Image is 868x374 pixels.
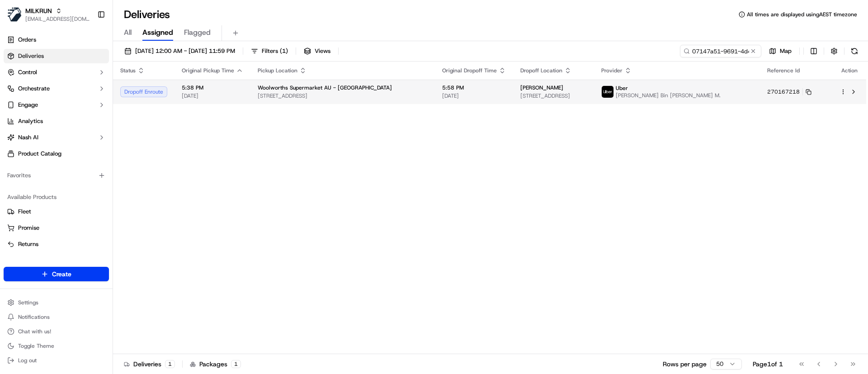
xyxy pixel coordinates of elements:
button: MILKRUN [25,6,52,15]
a: Fleet [7,208,105,216]
div: Favorites [4,168,109,183]
button: Views [300,45,335,57]
span: Promise [18,224,39,232]
p: Rows per page [663,360,707,369]
span: Create [52,270,71,279]
div: Deliveries [124,360,175,369]
h1: Deliveries [124,7,170,22]
div: Action [840,67,859,74]
button: Orchestrate [4,81,109,96]
span: [STREET_ADDRESS] [520,92,587,99]
div: 1 [231,360,241,368]
button: Chat with us! [4,325,109,338]
span: [DATE] [442,92,506,99]
span: All [124,27,132,38]
button: Log out [4,354,109,367]
button: Create [4,267,109,281]
span: Filters [262,47,288,55]
button: Filters(1) [247,45,292,57]
button: [DATE] 12:00 AM - [DATE] 11:59 PM [120,45,239,57]
span: Provider [601,67,623,74]
span: Map [780,47,792,55]
span: All times are displayed using AEST timezone [747,11,857,18]
button: MILKRUNMILKRUN[EMAIL_ADDRESS][DOMAIN_NAME] [4,4,94,25]
button: Engage [4,98,109,112]
span: Original Dropoff Time [442,67,497,74]
button: Toggle Theme [4,340,109,352]
button: [EMAIL_ADDRESS][DOMAIN_NAME] [25,15,90,23]
span: Uber [616,85,628,92]
span: Toggle Theme [18,342,54,350]
span: Engage [18,101,38,109]
span: Reference Id [767,67,800,74]
button: Promise [4,221,109,235]
span: [PERSON_NAME] [520,84,563,91]
span: Deliveries [18,52,44,60]
span: [STREET_ADDRESS] [258,92,428,99]
a: Analytics [4,114,109,128]
span: 5:38 PM [182,84,243,91]
span: [DATE] 12:00 AM - [DATE] 11:59 PM [135,47,235,55]
img: uber-new-logo.jpeg [602,86,613,98]
span: Woolworths Supermarket AU - [GEOGRAPHIC_DATA] [258,84,392,91]
span: ( 1 ) [280,47,288,55]
input: Type to search [680,45,761,57]
div: 1 [165,360,175,368]
span: Product Catalog [18,150,61,158]
span: Status [120,67,136,74]
a: Returns [7,240,105,248]
button: 270167218 [767,88,811,95]
span: Fleet [18,208,31,216]
button: Returns [4,237,109,251]
span: Settings [18,299,38,306]
span: Chat with us! [18,328,51,335]
button: Settings [4,296,109,309]
span: Orders [18,36,36,44]
a: Deliveries [4,49,109,63]
a: Orders [4,33,109,47]
button: Map [765,45,796,57]
button: Refresh [848,45,861,57]
span: Original Pickup Time [182,67,234,74]
span: Flagged [184,27,211,38]
span: Pickup Location [258,67,297,74]
button: Notifications [4,311,109,323]
span: 5:58 PM [442,84,506,91]
div: Available Products [4,190,109,204]
span: Dropoff Location [520,67,562,74]
span: Notifications [18,313,50,321]
button: Control [4,65,109,80]
span: Orchestrate [18,85,50,93]
a: Product Catalog [4,147,109,161]
span: Assigned [142,27,173,38]
button: Nash AI [4,130,109,145]
span: Views [315,47,330,55]
span: Control [18,68,37,76]
div: Packages [190,360,241,369]
span: [PERSON_NAME] Bin [PERSON_NAME] M. [616,92,721,99]
img: MILKRUN [7,7,22,22]
span: Analytics [18,117,43,125]
button: Fleet [4,204,109,219]
a: Promise [7,224,105,232]
span: [DATE] [182,92,243,99]
div: Page 1 of 1 [753,360,783,369]
span: Nash AI [18,133,38,142]
span: Log out [18,357,37,364]
span: Returns [18,240,38,248]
